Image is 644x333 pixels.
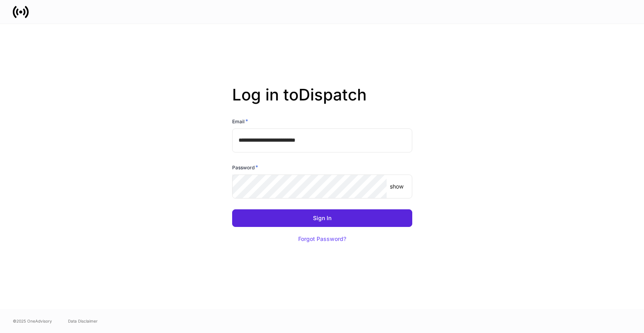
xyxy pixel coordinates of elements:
[313,215,331,221] div: Sign In
[68,318,98,324] a: Data Disclaimer
[232,163,258,171] h6: Password
[298,236,346,242] div: Forgot Password?
[232,117,248,125] h6: Email
[288,230,356,248] button: Forgot Password?
[13,318,52,324] span: © 2025 OneAdvisory
[390,183,403,191] p: show
[232,209,412,227] button: Sign In
[232,85,412,117] h2: Log in to Dispatch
